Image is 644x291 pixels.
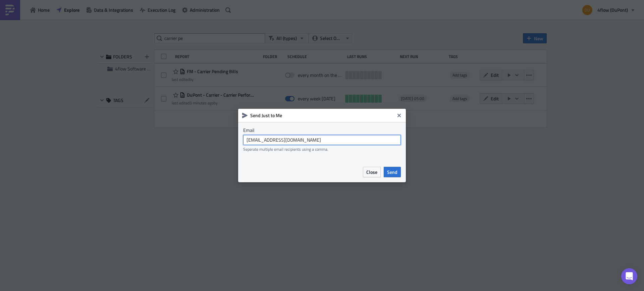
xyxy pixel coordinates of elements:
[243,147,401,152] div: Seperate multiple email recipients using a comma.
[243,127,401,133] label: Email
[621,268,637,284] div: Open Intercom Messenger
[250,112,394,118] h6: Send Just to Me
[384,167,401,177] button: Send
[394,110,404,120] button: Close
[387,168,397,176] span: Send
[363,167,381,177] button: Close
[366,168,377,176] span: Close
